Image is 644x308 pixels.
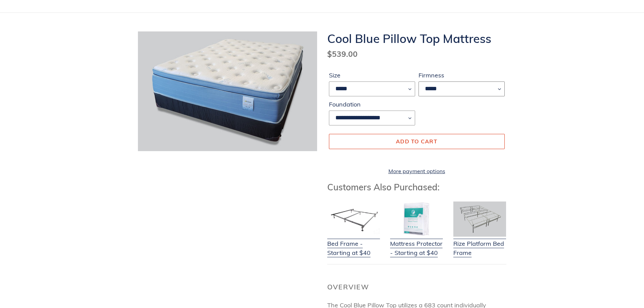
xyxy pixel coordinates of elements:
label: Size [329,71,415,80]
span: $539.00 [327,49,358,59]
label: Foundation [329,100,415,109]
h2: Overview [327,283,506,291]
a: Rize Platform Bed Frame [453,231,506,257]
label: Firmness [419,71,505,80]
h1: Cool Blue Pillow Top Mattress [327,31,506,46]
h3: Customers Also Purchased: [327,182,506,192]
a: Mattress Protector - Starting at $40 [390,231,443,257]
img: Adjustable Base [453,202,506,237]
span: Add to cart [396,138,437,145]
img: Bed Frame [327,202,380,237]
a: More payment options [329,167,505,175]
button: Add to cart [329,134,505,149]
img: Mattress Protector [390,202,443,237]
a: Bed Frame - Starting at $40 [327,231,380,257]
